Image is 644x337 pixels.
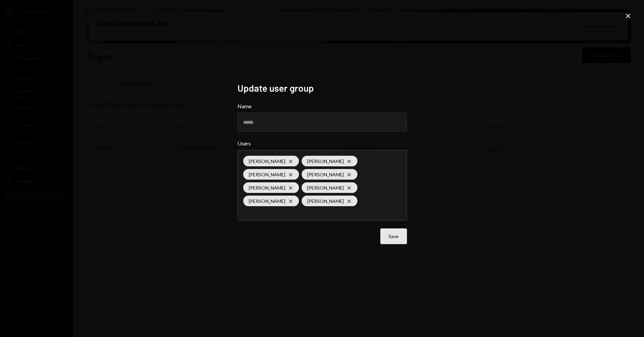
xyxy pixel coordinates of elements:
[237,102,407,110] label: Name
[302,169,357,180] div: [PERSON_NAME]
[237,139,407,147] label: Users
[302,196,357,206] div: [PERSON_NAME]
[243,182,299,193] div: [PERSON_NAME]
[237,82,407,95] h2: Update user group
[243,196,299,206] div: [PERSON_NAME]
[243,169,299,180] div: [PERSON_NAME]
[380,228,407,244] button: Save
[243,156,299,166] div: [PERSON_NAME]
[302,156,357,166] div: [PERSON_NAME]
[302,182,357,193] div: [PERSON_NAME]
